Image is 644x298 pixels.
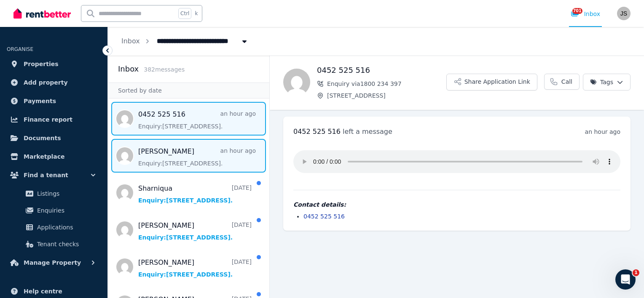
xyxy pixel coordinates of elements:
[7,93,101,109] a: Payments
[293,200,620,209] h4: Contact details:
[10,219,97,236] a: Applications
[37,239,94,249] span: Tenant checks
[24,59,59,69] span: Properties
[617,7,631,20] img: Janette Steele
[13,7,71,20] img: RentBetter
[108,82,269,98] div: Sorted by date
[138,184,252,205] a: Sharniqua[DATE]Enquiry:[STREET_ADDRESS].
[633,269,639,276] span: 1
[10,202,97,219] a: Enquiries
[317,64,446,76] h1: 0452 525 516
[24,114,72,125] span: Finance report
[37,189,94,199] span: Listings
[7,167,101,184] button: Find a tenant
[7,254,101,271] button: Manage Property
[195,10,198,17] span: k
[138,146,256,168] a: [PERSON_NAME]an hour agoEnquiry:[STREET_ADDRESS].
[138,258,252,279] a: [PERSON_NAME][DATE]Enquiry:[STREET_ADDRESS].
[7,74,101,91] a: Add property
[446,74,537,90] button: Share Application Link
[144,66,185,73] span: 382 message s
[37,222,94,232] span: Applications
[24,286,62,296] span: Help centre
[583,74,631,90] button: Tags
[544,74,580,90] a: Call
[561,77,572,86] span: Call
[24,133,61,143] span: Documents
[108,27,262,56] nav: Breadcrumb
[24,170,68,180] span: Find a tenant
[590,78,613,86] span: Tags
[615,269,636,290] iframe: Intercom live chat
[24,258,81,268] span: Manage Property
[24,77,68,88] span: Add property
[283,69,310,96] img: 0452 525 516
[7,56,101,72] a: Properties
[327,80,446,88] span: Enquiry via 1800 234 397
[7,130,101,146] a: Documents
[37,205,94,216] span: Enquiries
[343,128,392,136] span: left a message
[178,8,191,19] span: Ctrl
[10,236,97,253] a: Tenant checks
[571,10,600,18] div: Inbox
[327,91,446,100] span: [STREET_ADDRESS]
[303,213,345,220] a: 0452 525 516
[7,111,101,128] a: Finance report
[24,152,64,162] span: Marketplace
[7,46,33,52] span: ORGANISE
[118,63,139,75] h2: Inbox
[293,128,341,136] span: 0452 525 516
[138,109,256,130] a: 0452 525 516an hour agoEnquiry:[STREET_ADDRESS].
[10,185,97,202] a: Listings
[7,148,101,165] a: Marketplace
[24,96,56,106] span: Payments
[585,128,620,135] time: an hour ago
[138,221,252,242] a: [PERSON_NAME][DATE]Enquiry:[STREET_ADDRESS].
[121,37,140,45] a: Inbox
[572,8,582,14] span: 701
